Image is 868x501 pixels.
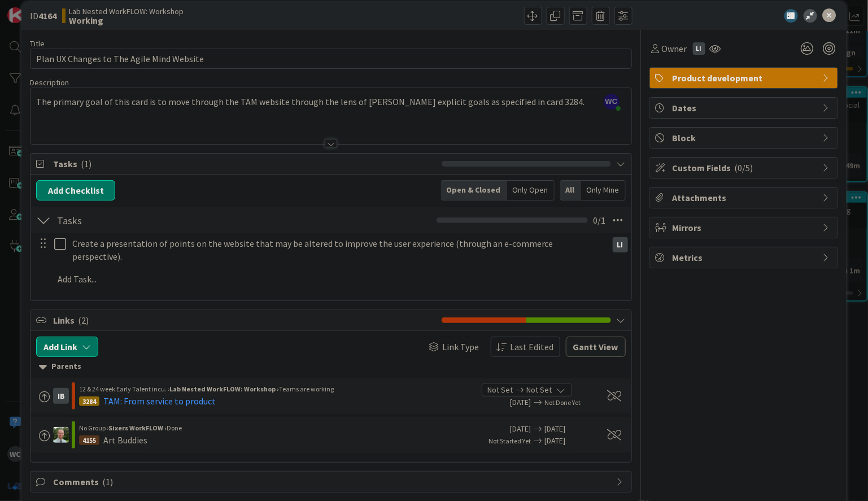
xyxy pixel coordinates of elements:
span: Teams are working [279,385,334,393]
span: Product development [673,71,817,85]
span: WC [604,94,620,110]
span: Attachments [673,191,817,204]
button: Gantt View [566,337,626,357]
div: TAM: From service to product [103,394,216,408]
span: Metrics [673,251,817,264]
div: LI [613,237,628,252]
label: Title [30,38,45,49]
span: No Group › [79,424,108,432]
span: Links [53,313,435,327]
div: IB [53,388,69,404]
div: 4155 [79,435,99,445]
b: Sixers WorkFLOW › [108,424,167,432]
span: Dates [673,101,817,115]
span: Owner [662,42,687,55]
span: Mirrors [673,221,817,234]
span: Not Set [488,384,513,396]
button: Add Checklist [36,180,115,201]
span: ( 1 ) [102,476,113,487]
span: [DATE] [545,435,595,447]
p: The primary goal of this card is to move through the TAM website through the lens of [PERSON_NAME... [36,95,625,108]
span: Description [30,77,69,88]
p: Create a presentation of points on the website that may be altered to improve the user experience... [72,237,603,263]
b: Lab Nested WorkFLOW: Workshop › [169,385,279,393]
input: Add Checklist... [53,210,307,230]
span: Last Edited [511,340,554,354]
span: [DATE] [545,423,595,435]
img: SH [53,427,69,443]
span: Not Set [527,384,552,396]
span: Block [673,131,817,145]
span: Tasks [53,157,435,171]
span: Not Done Yet [545,398,581,407]
span: Not Started Yet [489,437,531,445]
div: Art Buddies [103,433,147,447]
span: ( 0/5 ) [735,162,753,173]
span: Comments [53,475,610,489]
div: Only Open [507,180,555,201]
span: 12 & 24 week Early Talent incu. › [79,385,169,393]
b: Working [69,16,184,25]
div: All [560,180,581,201]
div: Parents [39,360,622,373]
span: [DATE] [482,423,531,435]
div: 3284 [79,397,99,406]
div: Only Mine [581,180,626,201]
span: Custom Fields [673,161,817,175]
button: Last Edited [491,337,560,357]
span: ( 2 ) [78,315,89,326]
span: Lab Nested WorkFLOW: Workshop [69,7,184,16]
div: Open & Closed [441,180,507,201]
button: Add Link [36,337,98,357]
span: [DATE] [482,397,531,408]
span: ID [30,9,56,23]
span: 0 / 1 [594,214,606,227]
span: ( 1 ) [81,158,91,169]
span: Done [167,424,182,432]
span: Link Type [443,340,479,354]
b: 4164 [38,10,56,21]
input: type card name here... [30,49,631,69]
div: LI [693,42,705,55]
